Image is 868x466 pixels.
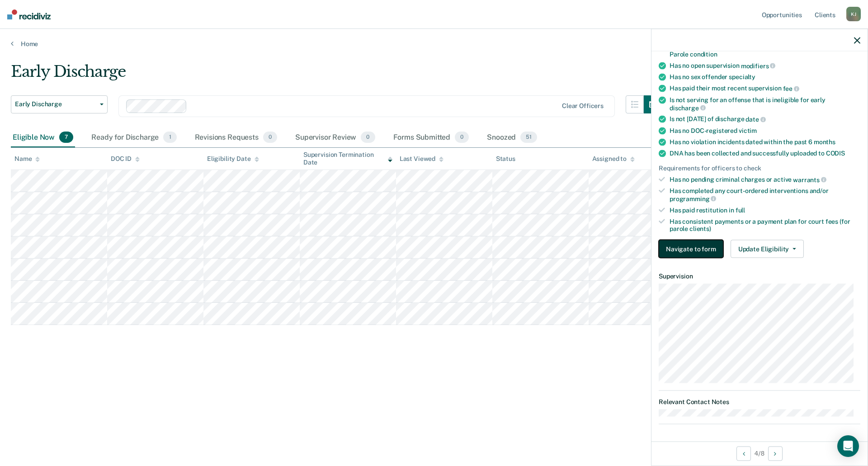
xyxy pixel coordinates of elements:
[659,240,727,258] a: Navigate to form link
[562,102,604,110] div: Clear officers
[670,149,860,157] div: DNA has been collected and successfully uploaded to
[837,435,859,457] div: Open Intercom Messenger
[11,62,662,88] div: Early Discharge
[263,132,277,143] span: 0
[59,132,73,143] span: 7
[520,132,537,143] span: 51
[659,398,860,405] dt: Relevant Contact Notes
[670,195,716,202] span: programming
[739,127,757,134] span: victim
[670,138,860,146] div: Has no violation incidents dated within the past 6
[670,104,706,111] span: discharge
[689,225,711,232] span: clients)
[670,73,860,81] div: Has no sex offender
[690,50,717,57] span: condition
[400,155,443,163] div: Last Viewed
[193,128,279,148] div: Revisions Requests
[90,128,178,148] div: Ready for Discharge
[826,149,845,156] span: CODIS
[303,151,392,166] div: Supervision Termination Date
[392,128,471,148] div: Forms Submitted
[485,128,539,148] div: Snoozed
[15,100,96,108] span: Early Discharge
[729,73,755,80] span: specialty
[496,155,515,163] div: Status
[814,138,835,145] span: months
[736,446,751,461] button: Previous Opportunity
[293,128,377,148] div: Supervisor Review
[670,175,860,184] div: Has no pending criminal charges or active
[783,85,799,92] span: fee
[207,155,259,163] div: Eligibility Date
[670,61,860,70] div: Has no open supervision
[731,240,804,258] button: Update Eligibility
[592,155,635,163] div: Assigned to
[846,7,861,21] div: K J
[11,128,75,148] div: Eligible Now
[670,206,860,214] div: Has paid restitution in
[14,155,40,163] div: Name
[163,132,176,143] span: 1
[741,62,776,69] span: modifiers
[455,132,469,143] span: 0
[659,273,860,280] dt: Supervision
[670,85,860,93] div: Has paid their most recent supervision
[11,40,857,48] a: Home
[745,116,765,123] span: date
[659,164,860,172] div: Requirements for officers to check
[111,155,140,163] div: DOC ID
[670,96,860,111] div: Is not serving for an offense that is ineligible for early
[736,206,745,213] span: full
[768,446,783,461] button: Next Opportunity
[793,176,826,183] span: warrants
[659,240,723,258] button: Navigate to form
[7,9,51,19] img: Recidiviz
[670,187,860,202] div: Has completed any court-ordered interventions and/or
[670,217,860,233] div: Has consistent payments or a payment plan for court fees (for parole
[670,115,860,123] div: Is not [DATE] of discharge
[361,132,375,143] span: 0
[670,127,860,134] div: Has no DOC-registered
[651,441,868,465] div: 4 / 8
